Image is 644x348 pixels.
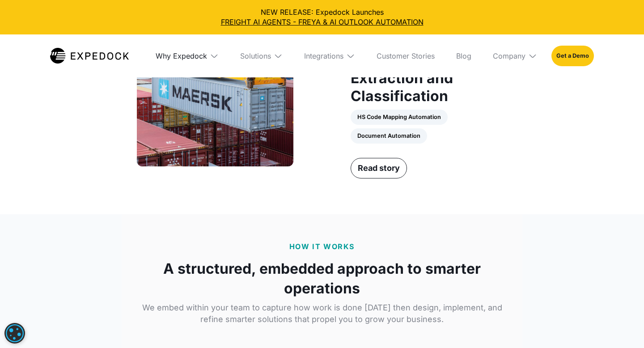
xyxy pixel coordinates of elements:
[132,302,512,325] p: We embed within your team to capture how work is done [DATE] then design, implement, and refine s...
[493,51,525,60] div: Company
[369,34,442,77] a: Customer Stories
[148,34,226,77] div: Why Expedock
[7,7,637,27] div: NEW RELEASE: Expedock Launches
[551,46,594,66] a: Get a Demo
[297,34,362,77] div: Integrations
[156,51,207,60] div: Why Expedock
[7,17,637,27] a: FREIGHT AI AGENTS - FREYA & AI OUTLOOK AUTOMATION
[233,34,290,77] div: Solutions
[304,51,343,60] div: Integrations
[132,259,512,298] strong: A structured, embedded approach to smarter operations
[449,34,479,77] a: Blog
[351,158,407,178] a: Read story
[289,241,355,252] p: HOW IT WORKS
[486,34,544,77] div: Company
[351,16,495,105] strong: Achieving Trade Compliance at Scale Through Intelligent Extraction and Classification
[240,51,271,60] div: Solutions
[491,251,644,348] iframe: Chat Widget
